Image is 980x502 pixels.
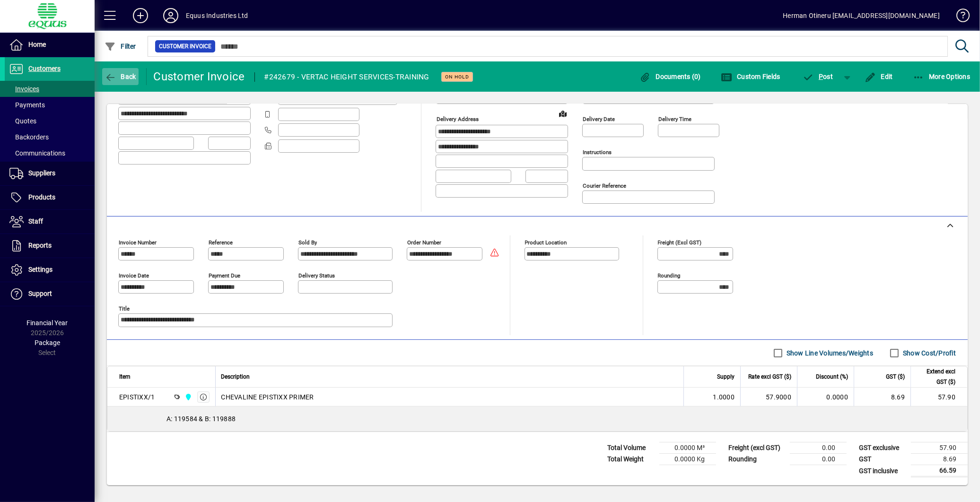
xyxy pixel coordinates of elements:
div: Equus Industries Ltd [186,8,248,23]
span: Suppliers [28,169,55,177]
div: #242679 - VERTAC HEIGHT SERVICES-TRAINING [264,69,429,85]
td: GST [854,454,911,465]
div: 57.9000 [746,392,791,402]
a: Invoices [5,81,95,97]
mat-label: Rounding [658,272,681,279]
td: 8.69 [854,388,910,407]
button: Profile [156,7,186,24]
a: Settings [5,258,95,282]
span: P [819,73,823,80]
span: Reports [28,242,52,249]
span: GST ($) [886,372,905,382]
mat-label: Sold by [298,239,317,246]
mat-label: Title [119,305,130,312]
button: Documents (0) [637,68,703,85]
mat-label: Delivery date [583,116,615,122]
div: A: 119584 & B: 119888 [107,407,967,431]
td: 0.00 [790,442,847,454]
span: Description [221,372,250,382]
span: Item [119,372,131,382]
button: Edit [862,68,895,85]
span: Settings [28,266,52,273]
td: 0.0000 M³ [659,442,716,454]
td: 8.69 [911,454,968,465]
mat-label: Order number [407,239,441,246]
a: Home [5,33,95,57]
td: GST inclusive [854,465,911,477]
a: Support [5,282,95,306]
td: 0.0000 [797,388,854,407]
span: Extend excl GST ($) [917,366,955,387]
a: Backorders [5,129,95,145]
a: Suppliers [5,162,95,185]
td: 57.90 [911,442,968,454]
td: Total Weight [603,454,659,465]
span: Back [105,73,136,80]
div: EPISTIXX/1 [119,392,155,402]
button: Back [102,68,139,85]
a: View on map [555,106,570,121]
a: Communications [5,145,95,161]
span: Custom Fields [721,73,780,80]
td: 66.59 [911,465,968,477]
span: 1.0000 [713,392,735,402]
div: Herman Otineru [EMAIL_ADDRESS][DOMAIN_NAME] [783,8,940,23]
span: ost [803,73,833,80]
mat-label: Product location [525,239,567,246]
td: 57.90 [910,388,967,407]
td: Freight (excl GST) [724,442,790,454]
button: Custom Fields [718,68,783,85]
span: Filter [105,43,136,50]
mat-label: Reference [209,239,233,246]
mat-label: Freight (excl GST) [658,239,702,246]
label: Show Cost/Profit [901,348,956,358]
button: Filter [102,38,139,55]
span: Documents (0) [639,73,701,80]
span: Edit [865,73,893,80]
a: Products [5,186,95,209]
span: Products [28,193,55,201]
a: Reports [5,234,95,258]
label: Show Line Volumes/Weights [785,348,873,358]
span: Rate excl GST ($) [748,372,791,382]
span: On hold [445,74,469,80]
button: Add [125,7,156,24]
mat-label: Courier Reference [583,182,626,189]
span: Supply [717,372,735,382]
span: Payments [9,101,45,109]
button: More Options [910,68,973,85]
a: Payments [5,97,95,113]
span: 3C CENTRAL [182,392,193,402]
span: More Options [913,73,971,80]
span: Quotes [9,117,36,125]
span: Home [28,41,46,48]
td: 0.00 [790,454,847,465]
span: Package [35,339,60,346]
span: Backorders [9,133,49,141]
td: 0.0000 Kg [659,454,716,465]
span: Communications [9,149,65,157]
button: Post [798,68,838,85]
td: Rounding [724,454,790,465]
span: Customer Invoice [159,42,211,51]
a: Knowledge Base [949,2,968,33]
span: Support [28,290,52,297]
mat-label: Delivery time [658,116,691,122]
td: GST exclusive [854,442,911,454]
a: Quotes [5,113,95,129]
span: Customers [28,65,61,72]
td: Total Volume [603,442,659,454]
span: Staff [28,217,43,225]
mat-label: Invoice number [119,239,157,246]
div: Customer Invoice [154,69,245,84]
span: Financial Year [27,319,68,327]
mat-label: Invoice date [119,272,149,279]
mat-label: Payment due [209,272,240,279]
a: Staff [5,210,95,234]
span: CHEVALINE EPISTIXX PRIMER [221,392,314,402]
mat-label: Instructions [583,149,612,156]
span: Discount (%) [816,372,848,382]
mat-label: Delivery status [298,272,335,279]
span: Invoices [9,85,39,93]
app-page-header-button: Back [95,68,147,85]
